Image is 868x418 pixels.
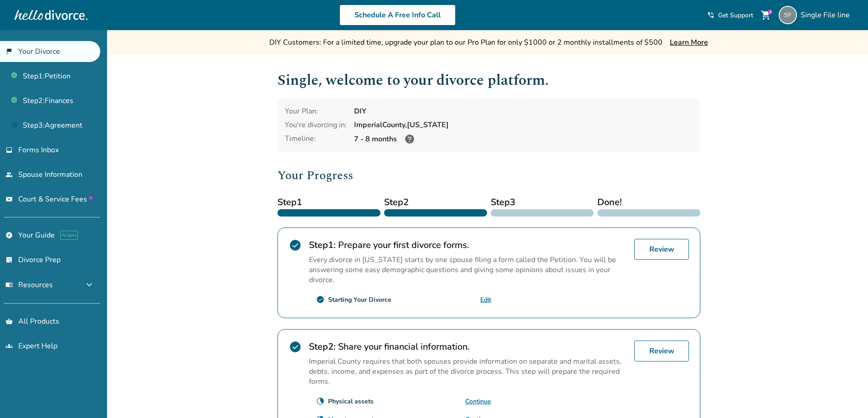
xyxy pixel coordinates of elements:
div: DIY Customers: For a limited time, upgrade your plan to our Pro Plan for only $1000 or 2 monthly ... [269,37,663,47]
a: Review [634,239,689,260]
span: phone_in_talk [707,11,714,19]
div: Timeline: [285,134,347,144]
span: Step 2 [384,196,487,209]
span: universal_currency_alt [5,196,13,203]
span: Done! [597,196,700,209]
p: Imperial County requires that both spouses provide information on separate and marital assets, de... [309,356,627,387]
span: check_circle [289,341,302,353]
span: Court & Service Fees [18,194,92,204]
div: 1 [768,10,772,14]
span: groups [5,342,13,350]
span: AI beta [60,231,78,240]
span: Step 3 [491,196,594,209]
div: 7 - 8 months [354,134,693,144]
span: explore [5,232,13,239]
span: flag_2 [5,48,13,55]
span: Step 1 [277,196,380,209]
a: Edit [480,295,491,304]
a: Continue [465,397,491,406]
span: check_circle [289,239,302,252]
strong: Step 2 : [309,341,336,353]
h2: Prepare your first divorce forms. [309,239,627,251]
div: Starting Your Divorce [328,295,391,304]
h2: Share your financial information. [309,341,627,353]
a: Learn More [670,37,708,47]
div: DIY [354,106,693,116]
span: people [5,171,13,178]
img: singlefileline@hellodivorce.com [779,6,797,24]
a: Review [634,341,689,361]
span: check_circle [316,295,324,304]
span: Forms Inbox [18,145,59,155]
h1: Single , welcome to your divorce platform. [277,69,700,92]
span: Get Support [718,11,753,20]
span: Single File line [801,10,853,20]
div: Imperial County, [US_STATE] [354,120,693,130]
div: Your Plan: [285,106,347,116]
span: inbox [5,146,13,154]
iframe: Chat Widget [822,374,868,418]
a: phone_in_talkGet Support [707,11,753,20]
h2: Your Progress [277,166,700,185]
div: You're divorcing in: [285,120,347,130]
span: shopping_cart [760,10,771,21]
span: Resources [5,280,53,290]
p: Every divorce in [US_STATE] starts by one spouse filing a form called the Petition. You will be a... [309,255,627,285]
a: Schedule A Free Info Call [339,5,456,26]
span: shopping_basket [5,318,13,325]
strong: Step 1 : [309,239,336,251]
span: clock_loader_40 [316,397,324,405]
span: menu_book [5,281,13,289]
span: expand_more [84,279,95,290]
span: list_alt_check [5,256,13,263]
div: Physical assets [328,397,374,406]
